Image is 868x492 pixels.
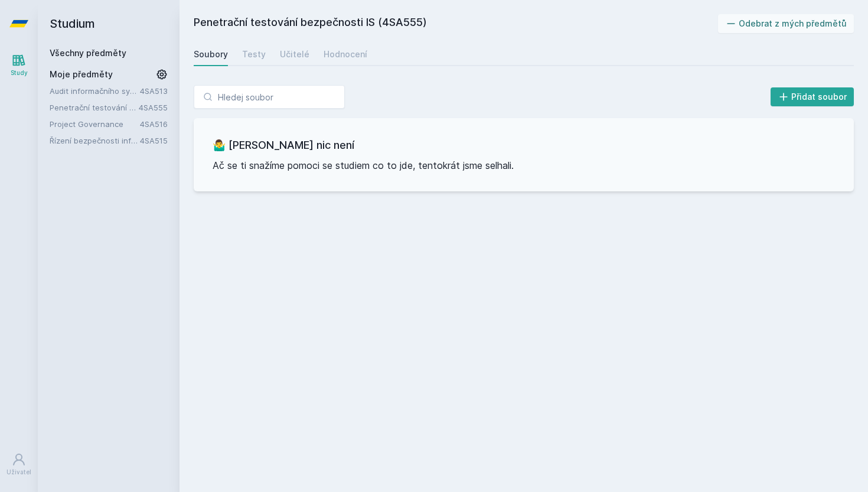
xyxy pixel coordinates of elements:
[194,48,228,60] div: Soubory
[140,136,168,145] a: 4SA515
[771,87,854,106] button: Přidat soubor
[2,47,35,83] a: Study
[718,14,854,33] button: Odebrat z mých předmětů
[242,48,266,60] div: Testy
[139,103,168,112] a: 4SA555
[50,135,140,146] a: Řízení bezpečnosti informačních systémů
[324,48,367,60] div: Hodnocení
[213,137,835,154] h3: 🤷‍♂️ [PERSON_NAME] nic není
[50,118,140,130] a: Project Governance
[324,43,367,66] a: Hodnocení
[140,119,168,129] a: 4SA516
[2,447,35,483] a: Uživatel
[213,158,835,172] p: Ač se ti snažíme pomoci se studiem co to jde, tentokrát jsme selhali.
[50,102,139,113] a: Penetrační testování bezpečnosti IS
[140,86,168,96] a: 4SA513
[194,85,345,109] input: Hledej soubor
[50,69,113,80] span: Moje předměty
[194,14,718,33] h2: Penetrační testování bezpečnosti IS (4SA555)
[50,48,126,58] a: Všechny předměty
[6,468,31,477] div: Uživatel
[242,43,266,66] a: Testy
[280,43,309,66] a: Učitelé
[11,69,28,77] div: Study
[194,43,228,66] a: Soubory
[280,48,309,60] div: Učitelé
[50,85,140,97] a: Audit informačního systému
